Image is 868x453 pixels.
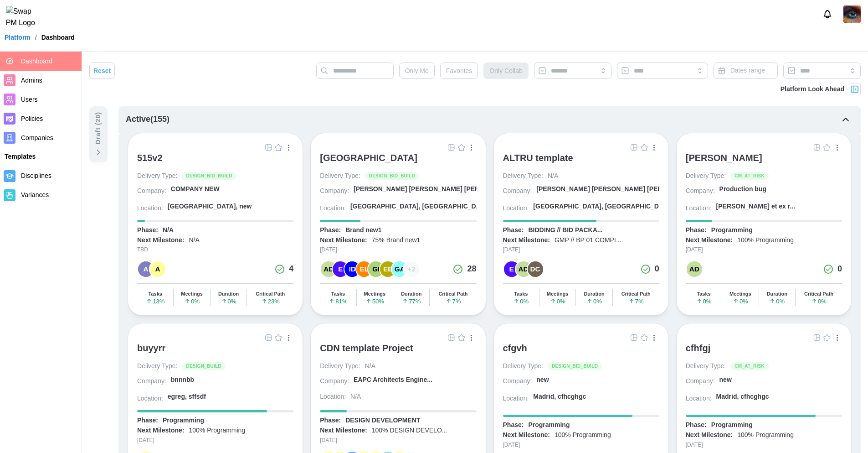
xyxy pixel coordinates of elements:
[137,377,166,386] div: Company:
[261,298,280,304] span: 23 %
[320,362,360,371] div: Delivery Type:
[686,394,712,403] div: Location:
[137,236,184,245] div: Next Milestone:
[503,226,524,235] div: Phase:
[365,298,384,304] span: 50 %
[21,77,42,84] span: Admins
[448,144,455,151] img: Grid Icon
[404,261,419,277] div: + 2
[458,144,465,151] img: Empty Star
[320,426,367,435] div: Next Milestone:
[769,298,785,304] span: 0 %
[641,334,648,341] img: Empty Star
[686,152,842,172] a: [PERSON_NAME]
[503,152,659,172] a: ALTRU template
[733,298,748,304] span: 0 %
[447,333,457,343] button: Grid Icon
[440,62,478,79] button: Favorites
[401,291,421,297] div: Duration
[138,261,154,277] div: A
[168,202,252,211] div: [GEOGRAPHIC_DATA], new
[514,291,528,297] div: Tasks
[275,334,282,341] img: Empty Star
[21,134,53,141] span: Companies
[137,343,293,362] a: buyyrr
[345,416,420,425] div: DESIGN DEVELOPMENT
[265,334,272,341] img: Grid Icon
[320,152,476,172] a: [GEOGRAPHIC_DATA]
[719,185,766,194] div: Production bug
[686,226,707,235] div: Phase:
[320,236,367,245] div: Next Milestone:
[716,392,769,401] div: Madrid, cfhcghgc
[333,261,348,277] div: E
[218,291,239,297] div: Duration
[812,142,822,152] a: Grid Icon
[639,142,649,152] button: Empty Star
[503,172,543,181] div: Delivery Type:
[812,333,822,343] button: Grid Icon
[503,204,529,213] div: Location:
[820,6,835,22] button: Notifications
[446,298,461,304] span: 7 %
[686,441,842,449] div: [DATE]
[350,202,490,211] div: [GEOGRAPHIC_DATA], [GEOGRAPHIC_DATA]
[734,172,765,180] span: CM_AT_RISK
[320,152,417,163] div: [GEOGRAPHIC_DATA]
[150,261,165,277] div: A
[536,375,549,385] div: new
[372,426,447,435] div: 100% DESIGN DEVELO...
[137,152,163,163] div: 515v2
[171,185,293,197] a: COMPANY NEW
[345,226,381,235] div: Brand new1
[137,226,158,235] div: Phase:
[93,63,111,78] span: Reset
[536,185,712,194] div: [PERSON_NAME] [PERSON_NAME] [PERSON_NAME] A...
[137,172,177,181] div: Delivery Type:
[629,142,639,152] a: Grid Icon
[320,245,476,254] div: [DATE]
[221,298,236,304] span: 0 %
[730,67,765,74] span: Dates range
[93,112,103,144] div: Draft ( 20 )
[89,62,115,79] button: Reset
[137,245,293,254] div: TBD
[629,333,639,343] button: Grid Icon
[822,142,832,152] button: Empty Star
[448,334,455,341] img: Grid Icon
[737,431,794,440] div: 100% Programming
[737,236,794,245] div: 100% Programming
[137,343,165,354] div: buyyrr
[536,375,659,388] a: new
[354,375,476,388] a: EAPC Architects Engine...
[686,152,762,163] div: [PERSON_NAME]
[320,204,346,213] div: Location:
[550,298,565,304] span: 0 %
[719,185,842,197] a: Production bug
[364,291,386,297] div: Meetings
[321,261,336,277] div: AD
[344,261,360,277] div: ID
[503,441,659,449] div: [DATE]
[584,291,604,297] div: Duration
[446,63,473,78] span: Favorites
[822,333,832,343] button: Empty Star
[137,416,158,425] div: Phase:
[503,343,659,362] a: cfgvh
[263,142,273,152] button: Grid Icon
[329,298,347,304] span: 81 %
[320,416,341,425] div: Phase:
[146,298,164,304] span: 13 %
[438,291,467,297] div: Critical Path
[536,185,659,197] a: [PERSON_NAME] [PERSON_NAME] [PERSON_NAME] A...
[380,261,395,277] div: EE
[405,63,429,78] span: Only Me
[171,375,194,385] div: bnnnbb
[503,362,543,371] div: Delivery Type:
[372,236,421,245] div: 75% Brand new1
[804,291,833,297] div: Critical Path
[555,236,623,245] div: GMP // BP 01 COMPL...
